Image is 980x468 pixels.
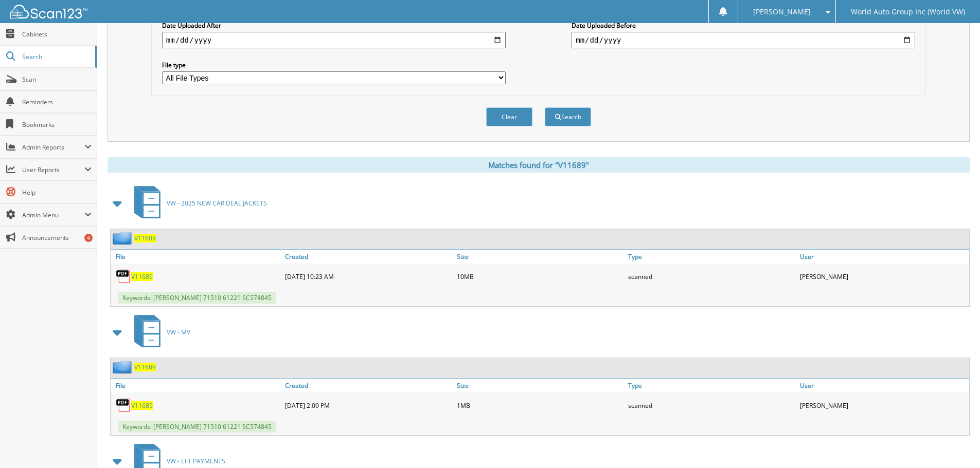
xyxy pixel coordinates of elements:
a: User [797,250,969,264]
div: 10MB [454,266,626,287]
div: scanned [626,266,797,287]
span: Admin Reports [22,143,84,152]
span: Bookmarks [22,120,92,129]
div: [DATE] 2:09 PM [282,395,454,416]
div: [PERSON_NAME] [797,395,969,416]
a: Created [282,379,454,392]
img: PDF.png [116,398,131,413]
span: Scan [22,75,92,84]
label: File type [162,61,506,69]
a: V11689 [131,272,153,281]
label: Date Uploaded Before [572,21,915,30]
span: Admin Menu [22,211,84,219]
iframe: Chat Widget [929,419,980,468]
div: [PERSON_NAME] [797,266,969,287]
span: Reminders [22,98,92,106]
img: PDF.png [116,269,131,284]
a: V11689 [131,401,153,410]
span: Keywords: [PERSON_NAME] 71510 61221 SC574845 [118,292,276,304]
a: V11689 [134,234,156,242]
img: folder2.png [113,232,134,245]
div: scanned [626,395,797,416]
span: VW - EFT PAYMENTS [167,457,225,465]
img: scan123-logo-white.svg [10,5,87,18]
a: VW - MV [128,312,190,352]
span: VW - 2025 NEW CAR DEAL JACKETS [167,199,267,208]
span: VW - MV [167,328,190,336]
a: VW - 2025 NEW CAR DEAL JACKETS [128,183,267,223]
a: File [111,250,282,264]
a: Size [454,379,626,392]
label: Date Uploaded After [162,21,506,30]
input: end [572,32,915,48]
span: World Auto Group Inc (World VW) [851,9,965,15]
span: [PERSON_NAME] [753,9,811,15]
span: User Reports [22,165,84,174]
div: Matches found for "V11689" [108,157,970,173]
a: V11689 [134,363,156,371]
a: File [111,379,282,392]
img: folder2.png [113,361,134,373]
span: Help [22,188,92,197]
button: Clear [486,107,532,126]
div: 4 [84,234,93,242]
div: [DATE] 10:23 AM [282,266,454,287]
span: Cabinets [22,30,92,39]
a: Created [282,250,454,264]
a: Type [626,250,797,264]
span: Search [22,52,90,61]
span: Keywords: [PERSON_NAME] 71510 61221 SC574845 [118,421,276,433]
a: User [797,379,969,392]
a: Size [454,250,626,264]
a: Type [626,379,797,392]
div: 1MB [454,395,626,416]
button: Search [545,107,591,126]
span: Announcements [22,233,92,242]
input: start [162,32,506,48]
